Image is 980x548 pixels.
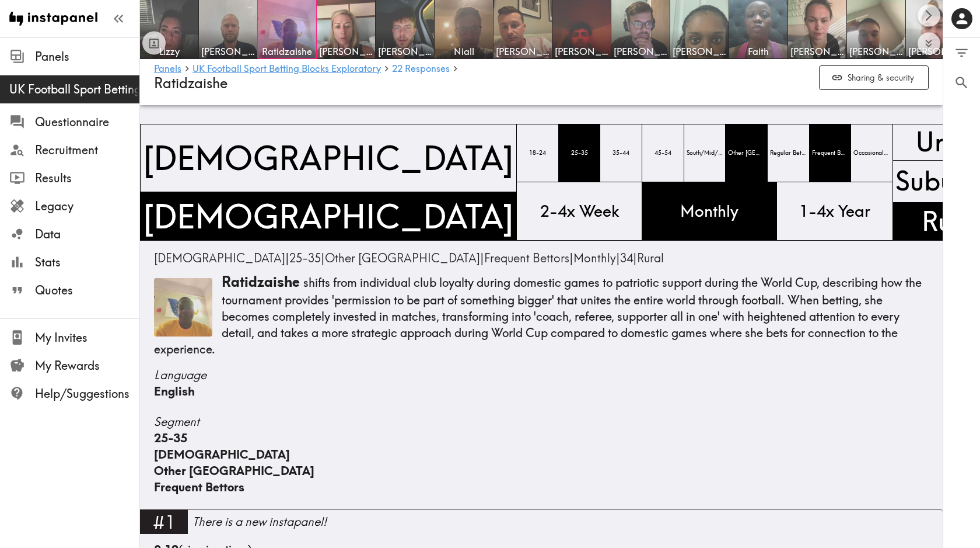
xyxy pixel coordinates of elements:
span: [PERSON_NAME] [319,45,373,58]
a: #1There is a new instapanel! [140,509,943,542]
span: [PERSON_NAME] [849,45,903,58]
span: Yashvardhan [555,45,608,58]
span: Frequent Bettors [810,147,851,159]
span: Recruitment [35,142,139,158]
a: 22 Responses [392,64,450,75]
span: [DEMOGRAPHIC_DATA] [154,251,285,265]
a: Panels [154,64,181,75]
span: Search [954,75,970,91]
button: Expand to show all items [918,32,940,55]
span: Faith [731,45,785,58]
span: 45-54 [652,147,674,159]
span: Other [GEOGRAPHIC_DATA] [325,251,480,265]
span: 25-35 [569,147,590,159]
span: | [325,251,484,265]
p: shifts from individual club loyalty during domestic games to patriotic support during the World C... [154,272,929,358]
span: Results [35,170,139,186]
span: [PERSON_NAME] [673,45,726,58]
span: [PERSON_NAME] [496,45,549,58]
span: Filter Responses [954,45,970,61]
span: 25-35 [154,431,187,445]
span: Other [GEOGRAPHIC_DATA] [726,147,767,159]
span: [PERSON_NAME] [908,45,962,58]
span: English [154,384,195,398]
span: Questionnaire [35,114,139,130]
span: Monthly [573,251,616,265]
span: 18-24 [527,147,548,159]
span: 2-4x Week [538,197,621,224]
span: Monthly [678,197,741,224]
img: Thumbnail [154,278,212,337]
span: Regular Bettors [768,147,809,159]
span: Ratidzaishe [154,74,228,92]
span: 34 [620,251,633,265]
span: [DEMOGRAPHIC_DATA] [154,447,290,462]
span: | [289,251,325,265]
span: Quotes [35,282,139,299]
span: Rural [637,251,664,265]
span: Help/Suggestions [35,386,139,402]
span: 22 Responses [392,64,450,73]
span: My Rewards [35,358,139,374]
span: [PERSON_NAME] [378,45,432,58]
span: 25-35 [289,251,321,265]
span: [PERSON_NAME] [790,45,844,58]
span: Data [35,226,139,242]
span: 35-44 [610,147,632,159]
span: Niall [437,45,491,58]
span: Ratidzaishe [222,273,300,290]
a: UK Football Sport Betting Blocks Exploratory [192,64,381,75]
span: Stats [35,254,139,270]
span: [DEMOGRAPHIC_DATA] [141,133,516,183]
span: My Invites [35,330,139,346]
span: Ratidzaishe [260,45,314,58]
div: There is a new instapanel! [192,514,943,530]
span: Other [GEOGRAPHIC_DATA] [154,463,314,478]
span: Segment [154,414,929,430]
span: Occasional Bettors [851,147,892,159]
button: Sharing & security [819,65,929,91]
span: South/Mid/North [684,147,726,159]
span: UK Football Sport Betting Blocks Exploratory [9,81,139,98]
span: Frequent Bettors [154,480,244,494]
span: Language [154,367,929,383]
button: Scroll right [918,4,940,27]
span: | [573,251,620,265]
span: Lizzy [142,45,196,58]
span: 1-4x Year [797,197,873,224]
span: Panels [35,48,139,65]
span: Frequent Bettors [484,251,569,265]
span: Legacy [35,198,139,214]
span: [PERSON_NAME] [614,45,667,58]
div: #1 [140,509,188,534]
span: | [484,251,573,265]
span: [PERSON_NAME] [201,45,255,58]
span: | [154,251,289,265]
span: [DEMOGRAPHIC_DATA] [141,191,516,241]
button: Toggle between responses and questions [142,32,166,55]
span: | [620,251,637,265]
button: Filter Responses [943,38,980,68]
button: Search [943,68,980,98]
